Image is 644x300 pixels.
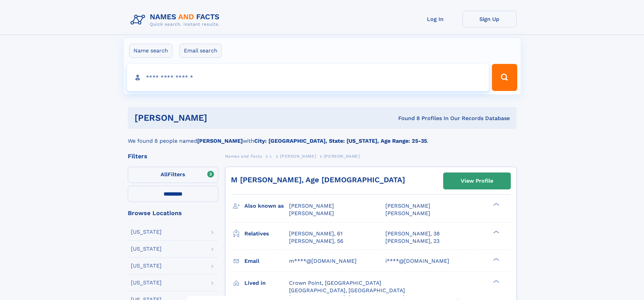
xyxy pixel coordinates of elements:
[289,237,343,245] a: [PERSON_NAME], 56
[225,152,262,160] a: Names and Facts
[289,210,334,216] span: [PERSON_NAME]
[408,11,462,27] a: Log In
[289,230,342,237] a: [PERSON_NAME], 61
[244,200,289,212] h3: Also known as
[128,210,218,216] div: Browse Locations
[254,138,427,144] b: City: [GEOGRAPHIC_DATA], State: [US_STATE], Age Range: 25-35
[289,287,405,294] span: [GEOGRAPHIC_DATA], [GEOGRAPHIC_DATA]
[127,64,489,91] input: search input
[324,154,360,159] span: [PERSON_NAME]
[128,153,218,159] div: Filters
[303,115,510,122] div: Found 8 Profiles In Our Records Database
[492,202,500,207] div: ❯
[128,129,517,145] div: We found 8 people named with .
[244,255,289,267] h3: Email
[289,280,381,286] span: Crown Point, [GEOGRAPHIC_DATA]
[128,11,225,29] img: Logo Names and Facts
[231,176,405,184] a: M [PERSON_NAME], Age [DEMOGRAPHIC_DATA]
[289,203,334,209] span: [PERSON_NAME]
[270,154,272,159] span: L
[135,114,303,122] h1: [PERSON_NAME]
[280,154,316,159] span: [PERSON_NAME]
[492,257,500,261] div: ❯
[244,228,289,239] h3: Relatives
[161,171,168,178] span: All
[461,173,493,189] div: View Profile
[385,230,440,237] a: [PERSON_NAME], 38
[180,44,222,58] label: Email search
[129,44,172,58] label: Name search
[131,280,162,285] div: [US_STATE]
[462,11,517,27] a: Sign Up
[385,203,430,209] span: [PERSON_NAME]
[197,138,243,144] b: [PERSON_NAME]
[131,229,162,235] div: [US_STATE]
[244,277,289,289] h3: Lived in
[385,237,439,245] a: [PERSON_NAME], 23
[444,173,510,189] a: View Profile
[492,279,500,283] div: ❯
[492,230,500,234] div: ❯
[280,152,316,160] a: [PERSON_NAME]
[270,152,272,160] a: L
[131,246,162,252] div: [US_STATE]
[492,64,517,91] button: Search Button
[128,167,218,183] label: Filters
[385,210,430,216] span: [PERSON_NAME]
[131,263,162,269] div: [US_STATE]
